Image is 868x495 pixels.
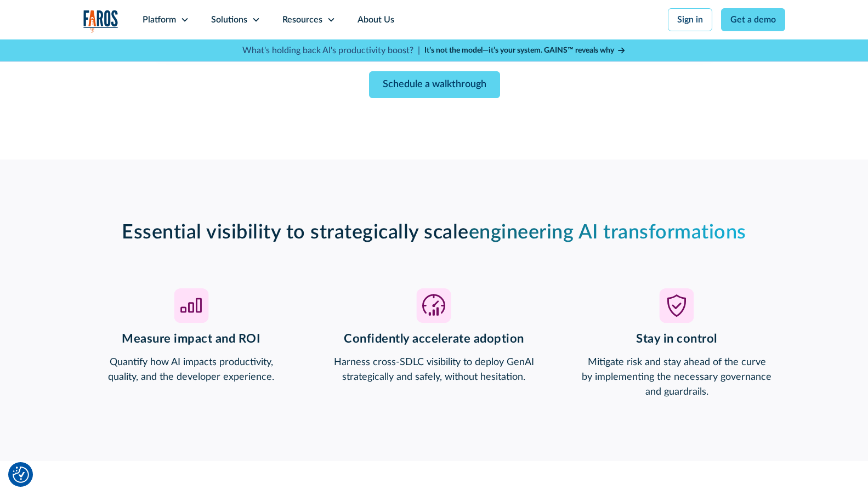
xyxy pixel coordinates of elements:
[469,223,746,242] span: engineering AI transformations
[326,332,542,346] h3: Confidently accelerate adoption
[668,8,712,31] a: Sign in
[368,71,500,98] a: Schedule a walkthrough
[174,288,209,323] img: icon bar chart going up
[424,47,614,54] strong: It’s not the model—it’s your system. GAINS™ reveals why
[424,45,626,56] a: It’s not the model—it’s your system. GAINS™ reveals why
[569,355,785,400] p: Mitigate risk and stay ahead of the curve by implementing the necessary governance and guardrails.
[13,466,29,483] img: Revisit consent button
[416,288,451,323] img: speed acceleration icon
[326,355,542,385] p: Harness cross-SDLC visibility to deploy GenAI strategically and safely, without hesitation.
[282,13,322,26] div: Resources
[83,355,300,385] p: Quantify how AI impacts productivity, quality, and the developer experience.
[569,332,785,346] h3: Stay in control
[143,13,176,26] div: Platform
[83,10,118,32] img: Logo of the analytics and reporting company Faros.
[83,10,118,32] a: home
[242,44,420,57] p: What's holding back AI's productivity boost? |
[211,13,247,26] div: Solutions
[659,288,694,323] img: shield icon
[13,466,29,483] button: Cookie Settings
[83,332,300,346] h3: Measure impact and ROI
[721,8,785,31] a: Get a demo
[83,221,785,244] h2: Essential visibility to strategically scale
